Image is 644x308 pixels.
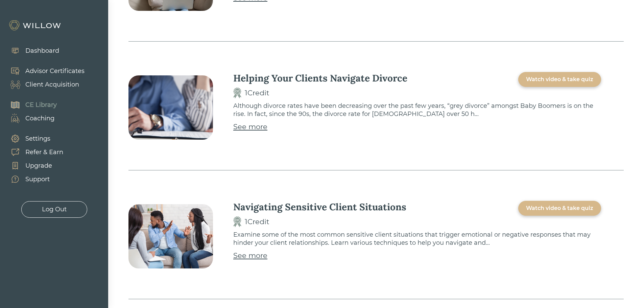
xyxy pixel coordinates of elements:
[526,75,593,84] div: Watch video & take quiz
[233,121,267,132] a: See more
[3,132,63,145] a: Settings
[3,44,59,57] a: Dashboard
[233,250,267,261] a: See more
[25,80,79,89] div: Client Acquisition
[233,201,406,213] div: Navigating Sensitive Client Situations
[3,159,63,172] a: Upgrade
[25,46,59,55] div: Dashboard
[3,64,85,78] a: Advisor Certificates
[25,114,54,123] div: Coaching
[25,161,52,170] div: Upgrade
[3,145,63,159] a: Refer & Earn
[245,88,269,98] div: 1 Credit
[25,134,50,143] div: Settings
[25,67,85,76] div: Advisor Certificates
[3,112,57,125] a: Coaching
[3,78,85,91] a: Client Acquisition
[233,102,601,118] p: Although divorce rates have been decreasing over the past few years, “grey divorce” amongst Baby ...
[25,175,50,184] div: Support
[8,20,63,31] img: Willow
[25,148,63,157] div: Refer & Earn
[25,100,57,110] div: CE Library
[42,205,67,214] div: Log Out
[245,216,269,227] div: 1 Credit
[233,72,407,84] div: Helping Your Clients Navigate Divorce
[526,204,593,212] div: Watch video & take quiz
[3,98,57,112] a: CE Library
[233,231,601,247] p: Examine some of the most common sensitive client situations that trigger emotional or negative re...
